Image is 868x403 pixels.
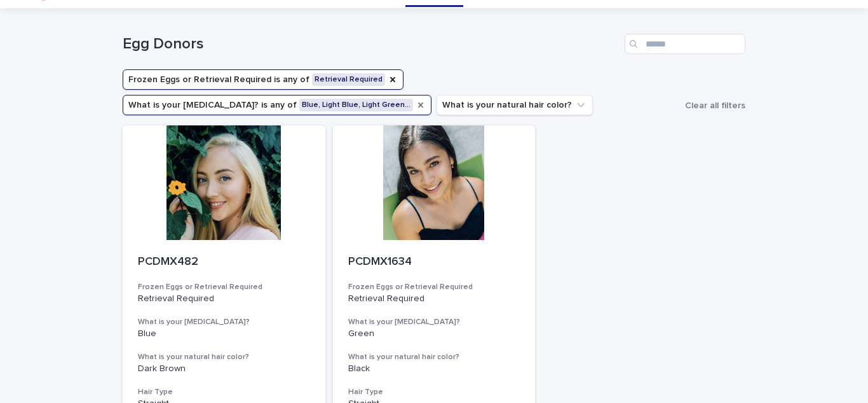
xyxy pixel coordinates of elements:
[138,255,310,269] p: PCDMX482
[348,317,520,327] h3: What is your [MEDICAL_DATA]?
[348,255,520,269] p: PCDMX1634
[123,95,431,115] button: What is your eye color?
[348,282,520,292] h3: Frozen Eggs or Retrieval Required
[625,34,745,54] input: Search
[437,95,593,115] button: What is your natural hair color?
[348,293,520,304] p: Retrieval Required
[138,387,310,397] h3: Hair Type
[348,387,520,397] h3: Hair Type
[348,329,520,339] p: Green
[348,352,520,362] h3: What is your natural hair color?
[123,35,620,53] h1: Egg Donors
[680,96,745,115] button: Clear all filters
[348,364,520,374] p: Black
[138,282,310,292] h3: Frozen Eggs or Retrieval Required
[138,329,310,339] p: Blue
[123,69,403,90] button: Frozen Eggs or Retrieval Required
[138,317,310,327] h3: What is your [MEDICAL_DATA]?
[138,293,310,304] p: Retrieval Required
[138,364,310,374] p: Dark Brown
[685,101,745,110] span: Clear all filters
[138,352,310,362] h3: What is your natural hair color?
